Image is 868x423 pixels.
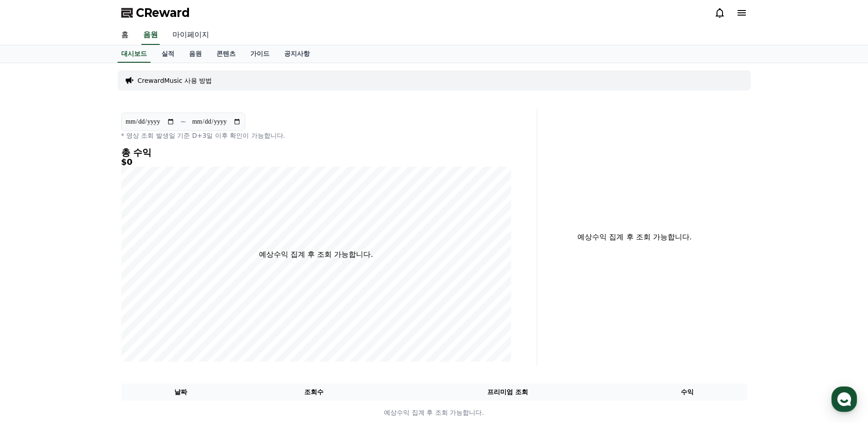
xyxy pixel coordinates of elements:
a: 대화 [60,290,118,313]
p: * 영상 조회 발생일 기준 D+3일 이후 확인이 가능합니다. [121,131,511,140]
span: 설정 [141,304,152,311]
th: 날짜 [121,384,241,401]
a: CrewardMusic 사용 방법 [138,76,212,85]
th: 수익 [628,384,747,401]
p: ~ [180,116,186,127]
h4: 총 수익 [121,147,511,157]
a: 마이페이지 [165,26,216,45]
p: 예상수익 집계 후 조회 가능합니다. [259,249,373,260]
th: 조회수 [240,384,387,401]
span: CReward [136,5,190,20]
a: 홈 [3,290,60,313]
a: 음원 [182,45,209,63]
span: 대화 [84,304,95,312]
a: 가이드 [243,45,277,63]
p: 예상수익 집계 후 조회 가능합니다. [122,408,747,418]
a: 콘텐츠 [209,45,243,63]
a: 홈 [114,26,136,45]
th: 프리미엄 조회 [388,384,628,401]
a: 실적 [154,45,182,63]
span: 홈 [29,304,34,311]
h5: $0 [121,157,511,167]
a: CReward [121,5,190,20]
a: 설정 [118,290,176,313]
a: 대시보드 [118,45,151,63]
a: 공지사항 [277,45,317,63]
p: 예상수익 집계 후 조회 가능합니다. [545,232,725,243]
a: 음원 [141,26,160,45]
